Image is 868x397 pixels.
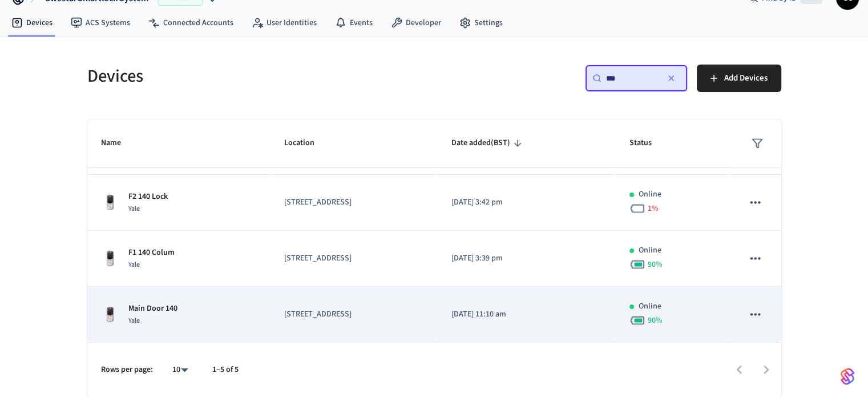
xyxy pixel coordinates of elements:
[139,13,243,33] a: Connected Accounts
[128,316,140,326] span: Yale
[243,13,326,33] a: User Identities
[101,250,119,268] img: Yale Assure Touchscreen Wifi Smart Lock, Satin Nickel, Front
[101,306,119,324] img: Yale Assure Touchscreen Wifi Smart Lock, Satin Nickel, Front
[101,194,119,212] img: Yale Assure Touchscreen Wifi Smart Lock, Satin Nickel, Front
[128,191,168,203] p: F2 140 Lock
[451,134,525,152] span: Date added(BST)
[450,13,512,33] a: Settings
[101,364,153,376] p: Rows per page:
[128,204,140,214] span: Yale
[128,303,177,315] p: Main Door 140
[87,65,427,88] h5: Devices
[87,14,781,343] table: sticky table
[167,362,194,378] div: 10
[648,203,659,214] span: 1 %
[326,13,382,33] a: Events
[284,134,329,152] span: Location
[101,134,136,152] span: Name
[451,308,602,320] p: [DATE] 11:10 am
[128,247,175,259] p: F1 140 Colum
[284,197,424,208] p: [STREET_ADDRESS]
[724,71,768,86] span: Add Devices
[382,13,450,33] a: Developer
[648,259,663,270] span: 90 %
[639,189,661,200] p: Online
[648,315,663,326] span: 90 %
[284,308,424,320] p: [STREET_ADDRESS]
[639,300,661,312] p: Online
[451,197,602,208] p: [DATE] 3:42 pm
[284,252,424,264] p: [STREET_ADDRESS]
[697,65,781,92] button: Add Devices
[629,134,667,152] span: Status
[639,244,661,256] p: Online
[62,13,139,33] a: ACS Systems
[451,252,602,264] p: [DATE] 3:39 pm
[212,364,239,376] p: 1–5 of 5
[128,260,140,270] span: Yale
[2,13,62,33] a: Devices
[841,367,854,386] img: SeamLogoGradient.69752ec5.svg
